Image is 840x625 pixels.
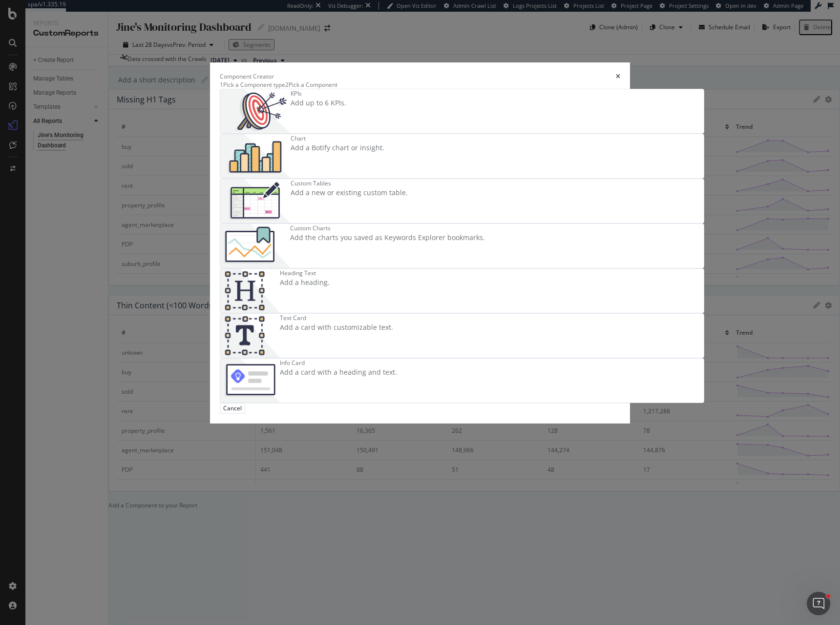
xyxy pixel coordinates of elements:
img: BHjNRGjj.png [220,134,291,178]
div: Add the charts you saved as Keywords Explorer bookmarks. [290,233,485,242]
div: Add a new or existing custom table. [291,188,408,198]
div: KPIs [291,89,346,98]
div: Add up to 6 KPIs. [291,98,346,108]
div: Pick a Component [289,81,337,89]
div: Heading Text [280,269,330,277]
div: modal [210,62,630,423]
div: Add a card with customizable text. [280,323,393,332]
button: Cancel [220,403,245,413]
div: Custom Charts [290,224,485,232]
img: CzM_nd8v.png [220,179,291,223]
div: Text Card [280,314,393,322]
img: 9fcGIRyhgxRLRpur6FCk681sBQ4rDmX99LnU5EkywwAAAAAElFTkSuQmCC [220,359,280,403]
div: 1 [220,81,223,89]
div: Add a card with a heading and text. [280,367,397,377]
div: times [616,72,620,81]
div: Chart [291,134,384,142]
div: 2 [285,81,289,89]
iframe: Intercom live chat [807,592,830,615]
img: CIPqJSrR.png [220,314,280,358]
div: Pick a Component type [223,81,285,89]
div: Custom Tables [291,179,408,187]
div: Info Card [280,359,397,367]
div: Add a heading. [280,278,330,287]
div: Add a Botify chart or insight. [291,143,384,153]
div: Component Creator [220,72,274,81]
img: __UUOcd1.png [220,89,291,133]
img: Chdk0Fza.png [220,224,290,268]
img: CtJ9-kHf.png [220,269,280,313]
div: Cancel [223,404,242,412]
